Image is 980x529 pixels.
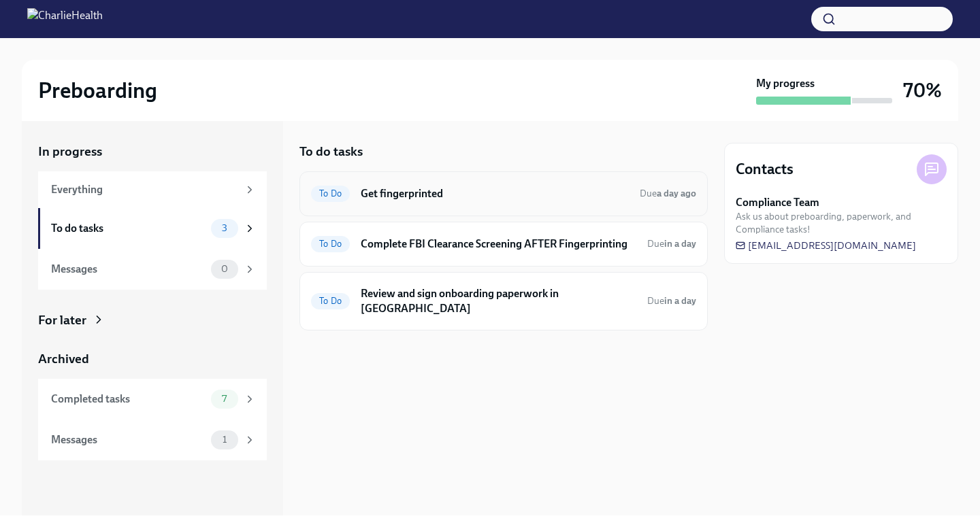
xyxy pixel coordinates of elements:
div: Messages [51,432,206,447]
span: To Do [311,296,350,306]
a: For later [38,311,267,329]
a: To DoComplete FBI Clearance Screening AFTER FingerprintingDuein a day [311,233,696,255]
h6: Complete FBI Clearance Screening AFTER Fingerprinting [361,237,636,252]
a: Everything [38,171,267,208]
a: In progress [38,143,267,160]
span: August 25th, 2025 08:00 [640,187,696,200]
span: August 28th, 2025 08:00 [647,237,696,250]
a: To DoReview and sign onboarding paperwork in [GEOGRAPHIC_DATA]Duein a day [311,284,696,319]
h6: Get fingerprinted [361,186,629,201]
span: Due [647,238,696,250]
a: To DoGet fingerprintedDuea day ago [311,183,696,205]
a: Messages0 [38,249,267,290]
a: Completed tasks7 [38,379,267,420]
span: To Do [311,188,350,199]
img: CharlieHealth [27,8,103,30]
span: Due [647,295,696,307]
div: Everything [51,182,238,197]
strong: a day ago [657,188,696,199]
span: Due [640,188,696,199]
a: [EMAIL_ADDRESS][DOMAIN_NAME] [736,239,916,252]
span: 7 [214,394,235,404]
h6: Review and sign onboarding paperwork in [GEOGRAPHIC_DATA] [361,286,636,316]
span: 1 [214,434,235,445]
div: To do tasks [51,221,206,236]
h2: Preboarding [38,77,157,104]
a: To do tasks3 [38,208,267,249]
div: For later [38,311,86,329]
h3: 70% [903,78,942,103]
a: Archived [38,350,267,368]
h5: To do tasks [299,143,363,160]
strong: My progress [756,76,815,91]
strong: in a day [664,295,696,307]
span: 3 [214,223,235,233]
span: To Do [311,239,350,249]
span: 0 [213,264,236,274]
a: Messages1 [38,420,267,460]
div: Messages [51,262,206,277]
strong: Compliance Team [736,195,819,210]
h4: Contacts [736,159,794,180]
div: Completed tasks [51,392,206,407]
strong: in a day [664,238,696,250]
span: Ask us about preboarding, paperwork, and Compliance tasks! [736,210,947,236]
span: August 28th, 2025 08:00 [647,294,696,307]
